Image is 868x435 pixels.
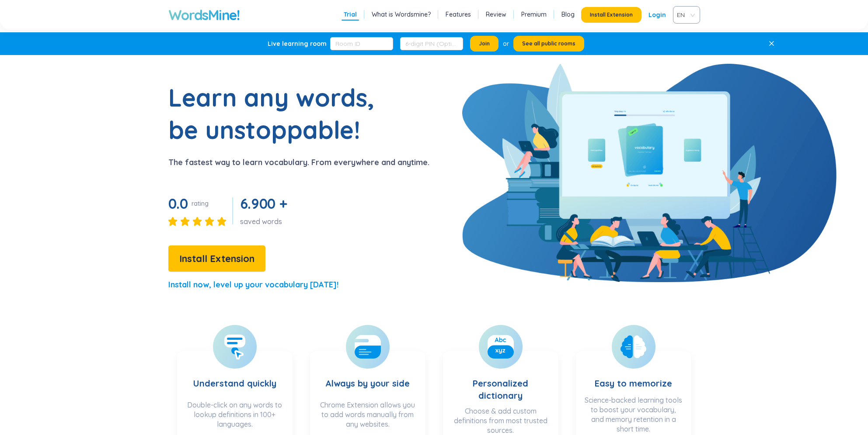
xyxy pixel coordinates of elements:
input: 6-digit PIN (Optional) [400,37,463,50]
span: 0.0 [168,195,188,212]
a: Review [486,10,506,19]
div: rating [192,199,209,208]
h3: Always by your side [325,360,410,396]
div: or [503,39,509,48]
span: 6.900 + [240,195,287,212]
p: The fastest way to learn vocabulary. From everywhere and anytime. [168,156,429,169]
p: Install now, level up your vocabulary [DATE]! [168,279,338,291]
a: Login [648,7,666,23]
a: Install Extension [168,255,265,264]
div: Chrome Extension allows you to add words manually from any websites. [319,400,417,435]
span: See all public rooms [522,40,575,47]
h1: Learn any words, be unstoppable! [168,81,387,146]
a: Features [446,10,471,19]
a: Blog [561,10,575,19]
a: WordsMine! [168,6,240,24]
span: VIE [677,8,693,21]
a: Trial [344,10,357,19]
div: saved words [240,217,291,226]
span: Install Extension [590,11,633,18]
div: Double-click on any words to lookup definitions in 100+ languages. [186,400,284,435]
h3: Personalized dictionary [452,360,550,402]
span: Join [479,40,490,47]
div: Live learning room [268,39,327,48]
button: Join [470,36,498,52]
button: Install Extension [168,245,265,272]
input: Room ID [330,37,393,50]
button: Install Extension [581,7,641,23]
a: What is Wordsmine? [372,10,431,19]
h3: Understand quickly [193,360,276,396]
a: Premium [521,10,547,19]
button: See all public rooms [513,36,584,52]
div: Choose & add custom definitions from most trusted sources. [452,406,550,435]
h3: Easy to memorize [595,360,672,391]
div: Science-backed learning tools to boost your vocabulary, and memory retention in a short time. [585,395,683,435]
span: Install Extension [179,251,254,266]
